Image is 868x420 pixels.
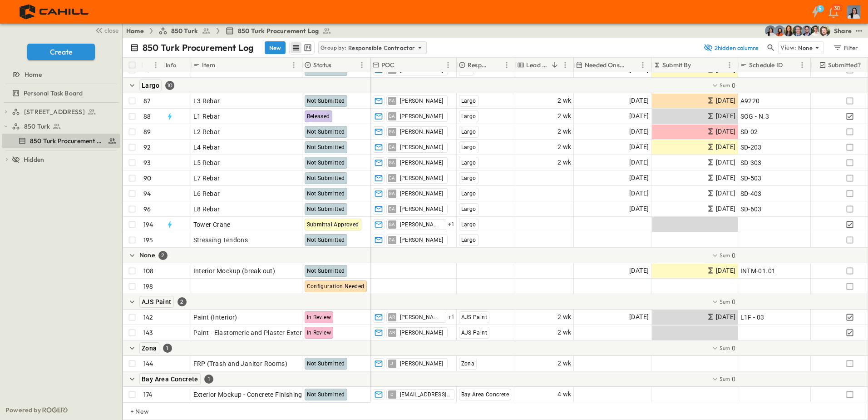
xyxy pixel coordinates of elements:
[662,60,691,70] p: Submit By
[307,190,345,197] span: Not Submitted
[783,25,794,36] img: Kim Bowen (kbowen@cahill-sf.com)
[150,60,161,70] button: Menu
[2,134,120,148] div: 850 Turk Procurement Logtest
[629,95,649,106] span: [DATE]
[143,359,153,368] p: 144
[143,235,153,245] p: 195
[629,265,649,276] span: [DATE]
[461,360,475,367] span: Zona
[720,375,730,383] p: Sum
[381,60,395,70] p: POC
[740,174,762,183] span: SD-503
[2,119,120,134] div: 850 Turktest
[557,389,572,400] span: 4 wk
[389,224,395,225] span: GA
[716,265,735,276] span: [DATE]
[389,100,395,101] span: GA
[819,5,822,12] h6: 5
[629,312,649,322] span: [DATE]
[143,266,154,275] p: 108
[143,112,151,121] p: 88
[740,127,758,136] span: SD-02
[400,144,444,151] span: [PERSON_NAME]
[448,313,455,322] span: + 1
[784,60,794,70] button: Sort
[193,112,220,121] span: L1 Rebar
[443,60,454,70] button: Menu
[104,26,118,35] span: close
[740,205,762,214] span: SD-603
[629,204,649,214] span: [DATE]
[389,332,395,333] span: AR
[307,113,330,120] span: Released
[461,237,476,243] span: Largo
[307,221,359,228] span: Submittal Approved
[307,98,345,104] span: Not Submitted
[389,162,395,163] span: GA
[143,328,153,337] p: 143
[307,129,345,135] span: Not Submitted
[765,25,776,36] img: Cindy De Leon (cdeleon@cahill-sf.com)
[732,81,735,90] span: 0
[2,135,118,147] a: 850 Turk Procurement Log
[400,175,444,182] span: [PERSON_NAME]
[193,96,220,105] span: L3 Rebar
[143,390,153,399] p: 174
[291,42,301,53] button: row view
[557,142,572,152] span: 2 wk
[2,68,118,81] a: Home
[801,25,812,36] img: Casey Kasten (ckasten@cahill-sf.com)
[491,60,501,70] button: Sort
[400,113,444,120] span: [PERSON_NAME]
[557,111,572,121] span: 2 wk
[163,344,172,353] div: 1
[400,205,444,213] span: [PERSON_NAME]
[12,120,118,133] a: 850 Turk
[143,189,151,198] p: 94
[724,60,735,70] button: Menu
[716,111,735,121] span: [DATE]
[141,58,164,72] div: #
[740,189,762,198] span: SD-403
[461,129,476,135] span: Largo
[307,206,345,212] span: Not Submitted
[25,70,42,79] span: Home
[400,221,442,228] span: [PERSON_NAME]
[716,126,735,137] span: [DATE]
[238,26,319,35] span: 850 Turk Procurement Log
[720,251,730,259] p: Sum
[774,25,785,36] img: Stephanie McNeill (smcneill@cahill-sf.com)
[557,327,572,338] span: 2 wk
[204,375,213,384] div: 1
[193,266,276,275] span: Interior Mockup (break out)
[720,298,730,305] p: Sum
[629,188,649,199] span: [DATE]
[158,26,211,35] a: 850 Turk
[526,60,548,70] p: Lead Time
[30,136,104,145] span: 850 Turk Procurement Log
[139,250,155,260] p: None
[806,4,824,20] button: 5
[178,297,187,306] div: 2
[740,158,762,167] span: SD-303
[166,52,177,78] div: Info
[143,174,151,183] p: 90
[307,268,345,274] span: Not Submitted
[307,283,365,290] span: Configuration Needed
[461,314,488,320] span: AJS Paint
[732,344,735,353] span: 0
[468,60,489,70] p: Responsible Contractor
[716,142,735,152] span: [DATE]
[792,25,803,36] img: Jared Salin (jsalin@cahill-sf.com)
[461,144,476,150] span: Largo
[716,173,735,183] span: [DATE]
[400,97,444,105] span: [PERSON_NAME]
[225,26,331,35] a: 850 Turk Procurement Log
[740,112,769,121] span: SOG - N.3
[143,143,151,152] p: 92
[389,209,395,209] span: GA
[2,86,120,100] div: Personal Task Boardtest
[193,205,220,214] span: L8 Rebar
[143,127,151,136] p: 89
[400,314,442,321] span: [PERSON_NAME]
